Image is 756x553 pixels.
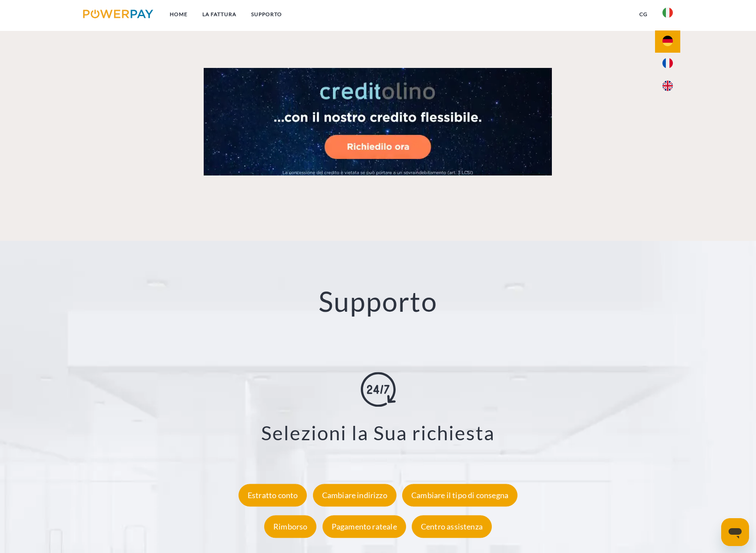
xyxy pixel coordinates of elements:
a: LA FATTURA [195,7,244,22]
a: Cambiare il tipo di consegna [400,491,520,500]
img: de [662,36,673,46]
a: Cambiare indirizzo [311,491,399,500]
img: logo-powerpay.svg [83,10,153,18]
a: Supporto [244,7,289,22]
a: CG [632,7,655,22]
img: en [662,81,673,91]
div: Rimborso [264,516,316,538]
a: Rimborso [262,522,319,532]
div: Estratto conto [239,484,307,507]
div: Cambiare indirizzo [313,484,396,507]
a: Fallback Image [83,68,674,175]
h3: Selezioni la Sua richiesta [49,421,707,445]
div: Pagamento rateale [323,516,406,538]
a: Home [162,7,195,22]
div: Cambiare il tipo di consegna [402,484,517,507]
div: Centro assistenza [412,516,492,538]
img: fr [662,58,673,68]
a: Pagamento rateale [320,522,408,532]
a: Centro assistenza [410,522,494,532]
img: it [662,7,673,18]
img: online-shopping.svg [361,372,396,407]
h2: Supporto [38,284,718,319]
iframe: Pulsante per aprire la finestra di messaggistica [721,518,749,546]
a: Estratto conto [236,491,309,500]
